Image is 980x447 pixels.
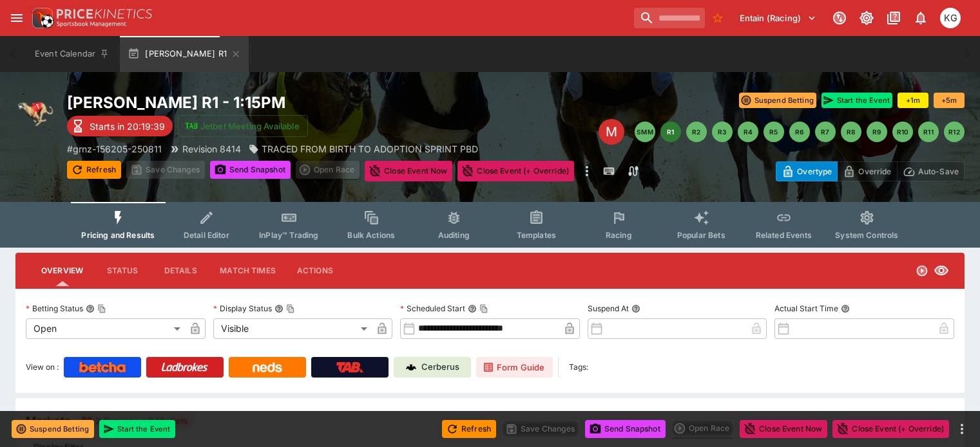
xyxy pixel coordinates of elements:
[835,230,898,240] span: System Controls
[210,161,291,179] button: Send Snapshot
[789,122,810,142] button: R6
[740,420,827,438] button: Close Event Now
[67,161,121,179] button: Refresh
[57,9,152,19] img: PriceKinetics
[841,304,850,313] button: Actual Start Time
[634,8,705,28] input: search
[934,263,949,278] svg: Visible
[93,255,151,286] button: Status
[940,8,961,28] div: Kevin Gutschlag
[67,93,591,113] h2: Copy To Clipboard
[631,304,640,313] button: Suspend At
[209,255,286,286] button: Match Times
[421,361,459,374] p: Cerberus
[855,6,878,30] button: Toggle light/dark mode
[599,119,624,145] div: Edit Meeting
[712,122,733,142] button: R3
[31,255,93,286] button: Overview
[26,303,83,314] p: Betting Status
[732,8,824,28] button: Select Tenant
[918,165,959,178] p: Auto-Save
[934,93,965,108] button: +5m
[67,142,162,156] p: Copy To Clipboard
[916,264,928,277] svg: Open
[815,122,836,142] button: R7
[184,230,229,240] span: Detail Editor
[259,230,318,240] span: InPlay™ Trading
[286,304,295,313] button: Copy To Clipboard
[27,36,117,72] button: Event Calendar
[909,6,932,30] button: Notifications
[178,115,308,137] button: Jetbet Meeting Available
[569,357,588,378] label: Tags:
[918,122,939,142] button: R11
[479,304,488,313] button: Copy To Clipboard
[79,362,126,372] img: Betcha
[739,93,816,108] button: Suspend Betting
[677,230,725,240] span: Popular Bets
[15,93,57,134] img: greyhound_racing.png
[442,420,496,438] button: Refresh
[832,420,949,438] button: Close Event (+ Override)
[882,6,905,30] button: Documentation
[249,142,478,156] div: TRACED FROM BIRTH TO ADOPTION SPRINT PBD
[120,36,249,72] button: [PERSON_NAME] R1
[28,5,54,31] img: PriceKinetics Logo
[347,230,395,240] span: Bulk Actions
[897,161,965,181] button: Auto-Save
[26,318,185,339] div: Open
[86,304,95,313] button: Betting StatusCopy To Clipboard
[867,122,887,142] button: R9
[660,122,681,142] button: R1
[517,230,556,240] span: Templates
[707,8,728,28] button: No Bookmarks
[828,6,851,30] button: Connected to PK
[161,362,208,372] img: Ladbrokes
[797,165,832,178] p: Overtype
[213,303,272,314] p: Display Status
[476,357,553,378] a: Form Guide
[686,122,707,142] button: R2
[774,303,838,314] p: Actual Start Time
[764,122,784,142] button: R5
[756,230,812,240] span: Related Events
[365,161,452,181] button: Close Event Now
[468,304,477,313] button: Scheduled StartCopy To Clipboard
[776,161,838,181] button: Overtype
[406,362,416,372] img: Cerberus
[400,303,465,314] p: Scheduled Start
[213,318,372,339] div: Visible
[57,21,126,27] img: Sportsbook Management
[296,161,360,179] div: split button
[588,303,629,314] p: Suspend At
[776,161,965,181] div: Start From
[90,120,165,133] p: Starts in 20:19:39
[99,420,175,438] button: Start the Event
[97,304,106,313] button: Copy To Clipboard
[944,122,965,142] button: R12
[151,255,209,286] button: Details
[253,362,282,372] img: Neds
[438,230,470,240] span: Auditing
[274,304,283,313] button: Display StatusCopy To Clipboard
[336,362,363,372] img: TabNZ
[671,419,735,437] div: split button
[26,357,59,378] label: View on :
[635,122,655,142] button: SMM
[81,230,155,240] span: Pricing and Results
[286,255,344,286] button: Actions
[841,122,861,142] button: R8
[585,420,666,438] button: Send Snapshot
[837,161,897,181] button: Override
[182,142,241,156] p: Revision 8414
[71,202,908,248] div: Event type filters
[936,4,965,32] button: Kevin Gutschlag
[738,122,758,142] button: R4
[892,122,913,142] button: R10
[457,161,574,181] button: Close Event (+ Override)
[635,122,965,142] nav: pagination navigation
[898,93,928,108] button: +1m
[394,357,471,378] a: Cerberus
[5,6,28,30] button: open drawer
[12,420,94,438] button: Suspend Betting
